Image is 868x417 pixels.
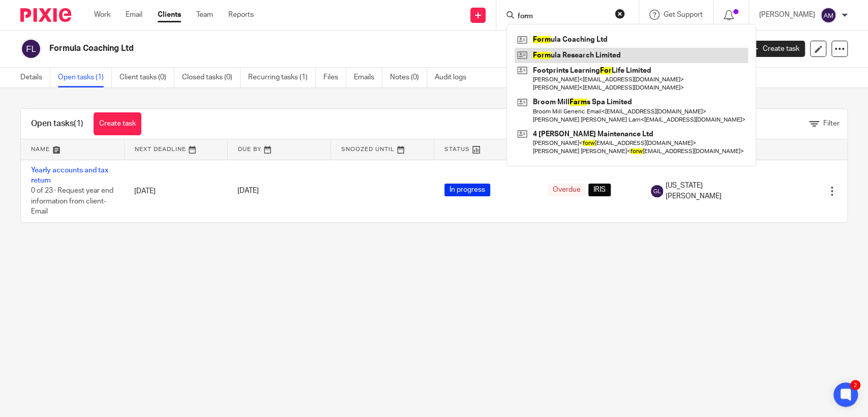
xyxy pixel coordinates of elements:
[20,8,71,22] img: Pixie
[158,10,181,20] a: Clients
[74,120,83,128] span: (1)
[124,160,227,222] td: [DATE]
[588,184,611,196] span: IRIS
[341,146,395,152] span: Snoozed Until
[823,120,840,127] span: Filter
[196,10,213,20] a: Team
[759,10,815,20] p: [PERSON_NAME]
[20,68,50,87] a: Details
[20,38,42,59] img: svg%3E
[248,68,316,87] a: Recurring tasks (1)
[58,68,112,87] a: Open tasks (1)
[435,68,474,87] a: Audit logs
[746,41,805,57] a: Create task
[390,68,427,87] a: Notes (0)
[615,9,625,19] button: Clear
[228,10,254,20] a: Reports
[31,187,113,215] span: 0 of 23 · Request year end information from client- Email
[126,10,142,20] a: Email
[182,68,241,87] a: Closed tasks (0)
[49,43,594,54] h2: Formula Coaching Ltd
[444,184,490,196] span: In progress
[664,11,703,18] span: Get Support
[31,167,108,184] a: Yearly accounts and tax return
[323,68,346,87] a: Files
[94,10,110,20] a: Work
[666,181,734,201] span: [US_STATE][PERSON_NAME]
[119,68,174,87] a: Client tasks (0)
[517,12,608,21] input: Search
[651,185,663,197] img: svg%3E
[354,68,382,87] a: Emails
[237,188,259,195] span: [DATE]
[850,380,860,390] div: 2
[820,7,836,23] img: svg%3E
[444,146,470,152] span: Status
[548,184,586,196] span: Overdue
[94,112,141,135] a: Create task
[31,118,83,129] h1: Open tasks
